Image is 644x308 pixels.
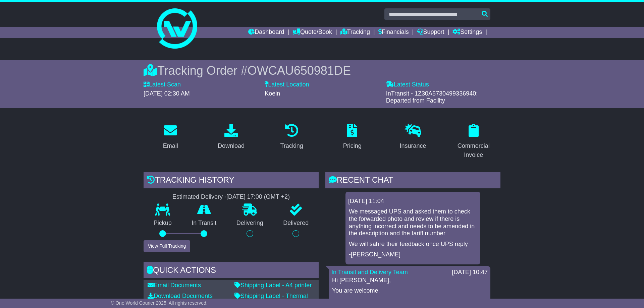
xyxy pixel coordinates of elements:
p: We will sahre their feedback once UPS reply [349,241,477,248]
p: Regards, [332,298,487,305]
a: Tracking [276,121,308,153]
a: In Transit and Delivery Team [331,269,408,275]
div: Insurance [399,141,426,150]
span: [DATE] 02:30 AM [144,90,190,97]
button: View Full Tracking [144,240,190,252]
span: Koeln [265,90,280,97]
span: © One World Courier 2025. All rights reserved. [111,300,208,306]
div: Tracking [280,141,303,150]
a: Financials [378,27,409,38]
a: Tracking [340,27,370,38]
div: Pricing [343,141,362,150]
p: Delivering [226,220,273,227]
div: Download [218,141,245,150]
p: In Transit [182,220,227,227]
a: Shipping Label - A4 printer [234,282,312,289]
a: Settings [452,27,482,38]
label: Latest Status [386,81,429,88]
div: Email [163,141,178,150]
a: Download [213,121,249,153]
label: Latest Location [265,81,309,88]
p: -[PERSON_NAME] [349,251,477,258]
p: Delivered [273,220,319,227]
a: Support [417,27,444,38]
div: RECENT CHAT [325,172,500,190]
span: OWCAU650981DE [248,64,351,77]
div: [DATE] 10:47 [452,269,488,276]
a: Download Documents [148,293,213,299]
a: Email [159,121,182,153]
div: Commercial Invoice [451,141,496,160]
div: Tracking history [144,172,319,190]
a: Quote/Book [292,27,332,38]
div: Estimated Delivery - [144,193,319,201]
div: [DATE] 11:04 [348,198,478,205]
label: Latest Scan [144,81,181,88]
span: InTransit - 1Z30A5730499336940: Departed from Facility [386,90,478,104]
a: Pricing [339,121,366,153]
a: Email Documents [148,282,201,289]
a: Shipping Label - Thermal printer [234,293,308,307]
a: Commercial Invoice [446,121,500,162]
p: Hi [PERSON_NAME], [332,277,487,284]
p: You are welcome. [332,287,487,295]
a: Dashboard [248,27,284,38]
div: Quick Actions [144,262,319,280]
div: Tracking Order # [144,63,500,78]
p: Pickup [144,220,182,227]
p: We messaged UPS and asked them to check the forwarded photo and review if there is anything incor... [349,208,477,237]
div: [DATE] 17:00 (GMT +2) [226,193,290,201]
a: Insurance [395,121,430,153]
